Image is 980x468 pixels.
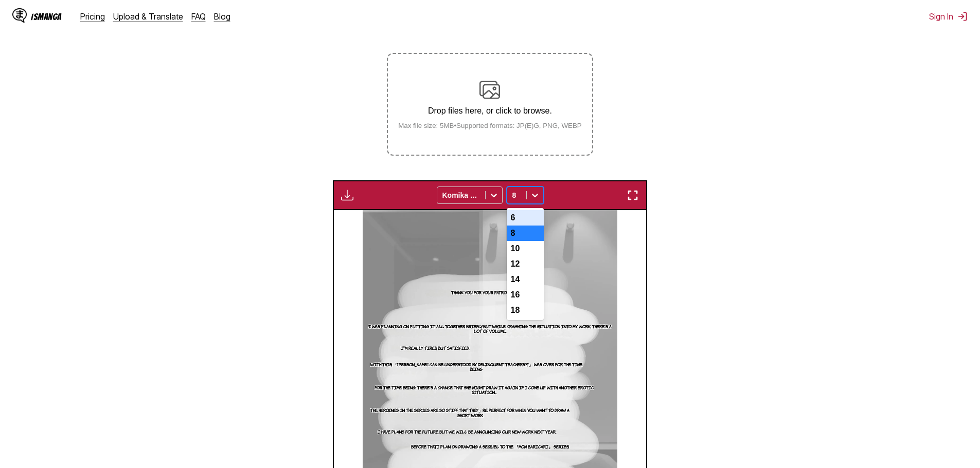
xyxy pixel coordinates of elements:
a: IsManga LogoIsManga [12,8,80,25]
img: Sign out [957,11,968,22]
p: The heroines in the series are so stiff that they」re perfect for when you want to draw a short work [366,406,574,420]
p: Before that, I plan on drawing a sequel to the 『Mom Baricari』 series. [409,442,571,452]
div: 10 [507,241,544,256]
img: Download translated images [341,189,353,201]
a: FAQ [191,11,206,22]
div: 12 [507,256,544,272]
div: IsManga [31,12,62,22]
a: Upload & Translate [113,11,183,22]
p: Drop files here, or click to browse. [390,106,590,116]
div: 8 [507,226,544,241]
p: I was planning on putting it all together briefly, but while cramming the situation into my work,... [363,322,617,336]
p: For the time being, there's a chance that she might draw it again if I come up with another eroti... [363,383,606,397]
img: IsManga Logo [12,8,27,23]
button: Sign In [929,11,968,22]
div: 16 [507,287,544,303]
div: 14 [507,272,544,287]
p: I'm really tired, but satisfied. [399,344,471,353]
div: 6 [507,210,544,226]
img: Enter fullscreen [627,189,639,201]
a: Pricing [80,11,105,22]
small: Max file size: 5MB • Supported formats: JP(E)G, PNG, WEBP [390,122,590,129]
p: I have plans for the future, but we will be announcing our new work next year. [376,427,558,437]
a: Blog [214,11,230,22]
p: Thank you for your patronage. [449,288,520,297]
div: 18 [507,303,544,318]
p: With this, 『[PERSON_NAME] can be understood by delinquent teachers?!』 was over for the time being [363,360,589,374]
